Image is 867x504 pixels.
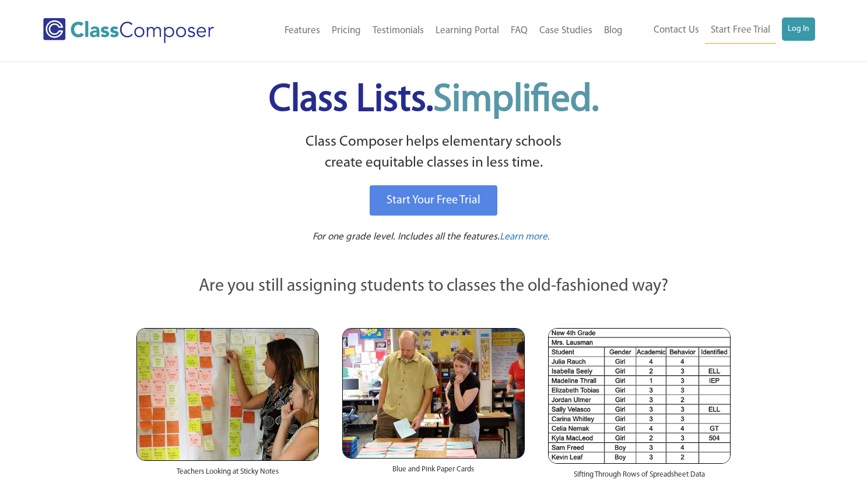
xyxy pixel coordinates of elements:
[500,232,550,242] span: Learn more.
[705,17,776,44] a: Start Free Trial
[136,461,319,489] div: Teachers Looking at Sticky Notes
[269,82,599,119] span: Class Lists.
[533,18,598,44] a: Case Studies
[500,230,550,245] a: Learn more.
[629,17,815,44] nav: Header Menu
[433,82,599,119] span: Simplified.
[430,18,505,44] a: Learning Portal
[342,459,525,487] div: Blue and Pink Paper Cards
[247,18,629,44] nav: Header Menu
[367,18,430,44] a: Testimonials
[505,18,533,44] a: FAQ
[342,328,525,458] img: Blue and Pink Paper Cards
[782,17,815,41] a: Log In
[279,18,326,44] a: Features
[135,132,733,174] p: Class Composer helps elementary schools create equitable classes in less time.
[648,17,705,43] a: Contact Us
[598,18,629,44] a: Blog
[136,328,319,461] img: Teachers Looking at Sticky Notes
[136,274,731,299] p: Are you still assigning students to classes the old-fashioned way?
[370,185,497,216] a: Start Your Free Trial
[326,18,367,44] a: Pricing
[548,464,731,492] div: Sifting Through Rows of Spreadsheet Data
[387,195,480,206] span: Start Your Free Trial
[43,18,214,43] img: Class Composer
[313,232,500,242] span: For one grade level. Includes all the features.
[548,328,731,464] img: Spreadsheets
